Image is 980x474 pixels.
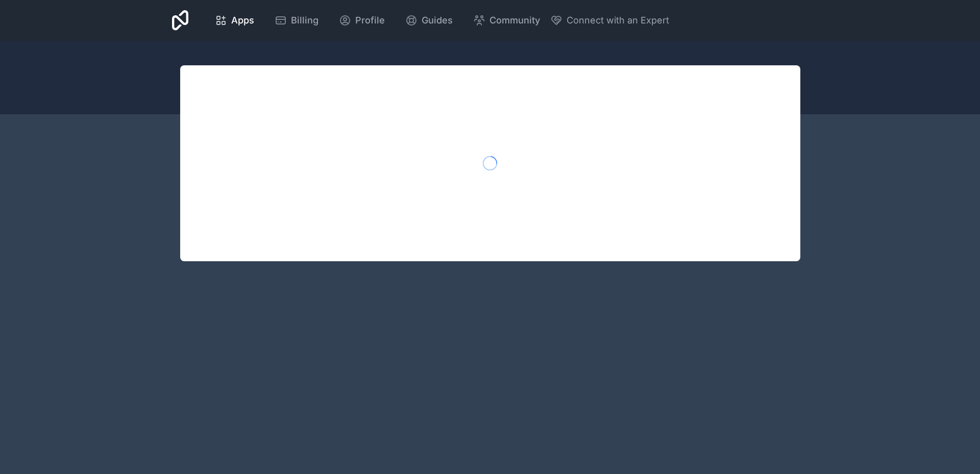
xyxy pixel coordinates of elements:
a: Guides [397,9,461,32]
a: Community [465,9,548,32]
button: Connect with an Expert [550,13,669,28]
a: Apps [207,9,262,32]
span: Profile [355,13,385,28]
span: Apps [231,13,254,28]
span: Community [489,13,540,28]
a: Billing [266,9,327,32]
span: Guides [422,13,453,28]
span: Billing [291,13,318,28]
a: Profile [331,9,393,32]
span: Connect with an Expert [567,13,669,28]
